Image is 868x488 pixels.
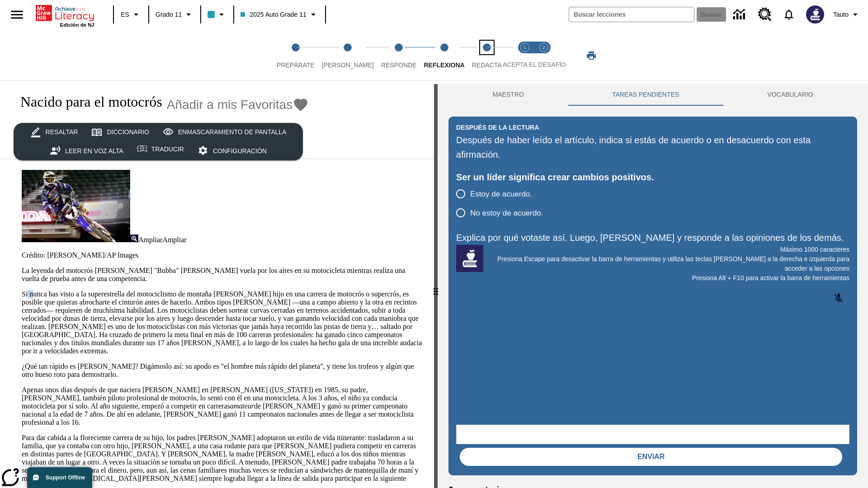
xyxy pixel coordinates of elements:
button: Clase: 2025 Auto Grade 11, Selecciona una clase [237,6,322,23]
h2: Después de la lectura [456,122,539,132]
button: Enmascaramiento de pantalla [156,123,293,142]
div: Ser un líder significa crear cambios positivos. [456,170,849,184]
span: ACEPTA EL DESAFÍO [503,61,566,68]
span: Estoy de acuerdo. [470,188,532,200]
div: Instructional Panel Tabs [448,84,857,106]
span: Reflexiona [424,61,464,69]
div: Resaltar [46,127,78,138]
h1: Nacido para el motocrós [11,94,162,110]
p: Noticias: Gente [11,126,309,132]
p: Presiona Alt + F10 para activar la barra de herramientas [456,273,849,283]
button: Lenguaje: ES, Selecciona un idioma [117,6,146,23]
span: [PERSON_NAME] [322,61,374,69]
img: Avatar [806,5,824,23]
p: Explica por qué votaste así. Luego, [PERSON_NAME] y responde a las opiniones de los demás. [456,230,849,245]
em: amateur [230,402,254,410]
button: Acepta el desafío lee step 1 of 2 [512,31,538,80]
span: 2025 Auto Grade 11 [241,10,306,19]
button: Abrir el menú lateral [4,1,30,28]
button: Prepárate step 1 of 5 [269,31,322,80]
button: Maestro [448,84,568,106]
div: activity [438,84,868,488]
text: 1 [524,45,526,50]
button: Leer en voz alta [43,141,130,160]
p: Presiona Escape para desactivar la barra de herramientas y utiliza las teclas [PERSON_NAME] a la ... [456,254,849,273]
button: Grado: Grado 11, Elige un grado [152,6,198,23]
button: Perfil/Configuración [830,6,864,23]
a: Centro de información [728,2,753,27]
button: Redacta step 5 of 5 [465,31,509,80]
button: VOCABULARIO [723,84,857,106]
button: Añadir a mis Favoritas - Nacido para el motocrós [167,97,309,113]
img: El corredor de motocrós James Stewart vuela por los aires en su motocicleta de montaña. [22,170,130,242]
span: Ampliar [138,236,162,244]
text: 2 [542,45,545,50]
button: Imprimir [577,47,606,64]
button: Acepta el desafío contesta step 2 of 2 [531,31,557,80]
p: Después de haber leído el artículo, indica si estás de acuerdo o en desacuerdo con esta afirmación. [456,133,849,162]
span: No estoy de acuerdo. [470,207,543,219]
input: Buscar campo [569,7,694,22]
span: Prepárate [277,61,315,69]
button: Resaltar [24,123,85,142]
button: Haga clic para activar la función de reconocimiento de voz [828,287,849,309]
div: Leer en voz alta [65,145,123,157]
span: Responde [381,61,417,69]
p: Crédito: [PERSON_NAME]/AP Images [22,251,423,259]
p: Apenas unos días después de que naciera [PERSON_NAME] en [PERSON_NAME] ([US_STATE]) en 1985, su p... [22,386,423,427]
button: Configuración [191,141,274,160]
p: ¿Qué tan rápido es [PERSON_NAME]? Digámoslo así: su apodo es "el hombre más rápido del planeta", ... [22,362,423,379]
button: Diccionario [85,123,156,142]
button: Traducir [130,141,191,157]
span: Tauto [833,10,849,19]
p: Si nunca has visto a la superestrella del motociclismo de montaña [PERSON_NAME] hijo en una carre... [22,290,423,355]
button: El color de la clase es azul claro. Cambiar el color de la clase. [204,6,231,23]
div: Pulsa la tecla de intro o la barra espaciadora y luego presiona las flechas de derecha e izquierd... [434,84,438,488]
button: Enviar [460,448,842,466]
div: Diccionario [107,127,149,138]
div: Enmascaramiento de pantalla [178,127,287,138]
span: Support Offline [46,474,85,481]
button: Escoja un nuevo avatar [801,3,830,26]
button: TAREAS PENDIENTES [568,84,723,106]
div: Configuración [213,145,267,157]
img: Ampliar [130,235,138,242]
div: poll [456,184,551,222]
a: Centro de recursos, Se abrirá en una pestaña nueva. [753,2,777,27]
span: Ampliar [162,236,186,244]
body: Explica por qué votaste así. Máximo 1000 caracteres Presiona Alt + F10 para activar la barra de h... [4,7,132,15]
div: Portada [36,3,94,28]
span: ES [121,10,129,19]
p: Máximo 1000 caracteres [456,245,849,254]
button: Support Offline [27,467,92,488]
span: Redacta [472,61,502,69]
div: split button [14,123,303,160]
span: Añadir a mis Favoritas [167,98,293,112]
span: Edición de NJ [60,22,94,28]
div: Traducir [151,144,184,155]
button: Reflexiona step 4 of 5 [416,31,472,80]
button: Responde step 3 of 5 [374,31,424,80]
p: La leyenda del motocrós [PERSON_NAME] "Bubba" [PERSON_NAME] vuela por los aires en su motocicleta... [22,267,423,283]
img: translateIcon.svg [137,145,147,153]
a: Notificaciones [777,3,801,26]
span: Grado 11 [156,10,182,19]
button: Lee step 2 of 5 [315,31,381,80]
